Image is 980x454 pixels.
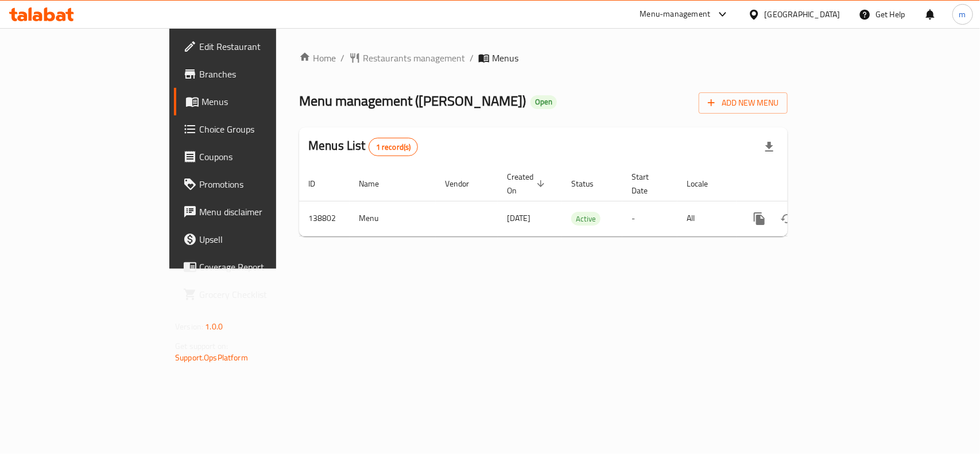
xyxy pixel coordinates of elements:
[199,232,324,246] span: Upsell
[369,142,418,153] span: 1 record(s)
[174,253,333,281] a: Coverage Report
[308,137,418,156] h2: Menus List
[199,40,324,53] span: Edit Restaurant
[174,115,333,143] a: Choice Groups
[174,60,333,88] a: Branches
[299,88,526,114] span: Menu management ( [PERSON_NAME] )
[175,350,248,365] a: Support.OpsPlatform
[199,150,324,164] span: Coupons
[349,51,465,65] a: Restaurants management
[175,339,228,354] span: Get support on:
[369,138,419,156] div: Total records count
[174,33,333,60] a: Edit Restaurant
[174,143,333,170] a: Coupons
[622,201,677,236] td: -
[492,51,518,65] span: Menus
[507,170,548,197] span: Created On
[363,51,465,65] span: Restaurants management
[640,7,711,21] div: Menu-management
[350,201,436,236] td: Menu
[708,96,778,110] span: Add New Menu
[340,51,344,65] li: /
[746,205,773,232] button: more
[174,198,333,226] a: Menu disclaimer
[571,177,609,191] span: Status
[359,177,394,191] span: Name
[199,67,324,81] span: Branches
[199,177,324,191] span: Promotions
[677,201,737,236] td: All
[530,95,557,109] div: Open
[737,166,865,201] th: Actions
[773,205,801,232] button: Change Status
[299,51,788,65] nav: breadcrumb
[571,212,601,226] span: Active
[199,122,324,136] span: Choice Groups
[199,205,324,219] span: Menu disclaimer
[174,281,333,308] a: Grocery Checklist
[174,88,333,115] a: Menus
[202,95,324,108] span: Menus
[765,8,840,21] div: [GEOGRAPHIC_DATA]
[507,211,530,226] span: [DATE]
[199,288,324,301] span: Grocery Checklist
[174,226,333,253] a: Upsell
[687,177,723,191] span: Locale
[756,133,783,161] div: Export file
[308,177,330,191] span: ID
[699,92,788,114] button: Add New Menu
[205,319,223,334] span: 1.0.0
[959,8,966,21] span: m
[175,319,203,334] span: Version:
[445,177,484,191] span: Vendor
[199,260,324,274] span: Coverage Report
[632,170,664,197] span: Start Date
[174,170,333,198] a: Promotions
[530,97,557,107] span: Open
[299,166,865,236] table: enhanced table
[470,51,474,65] li: /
